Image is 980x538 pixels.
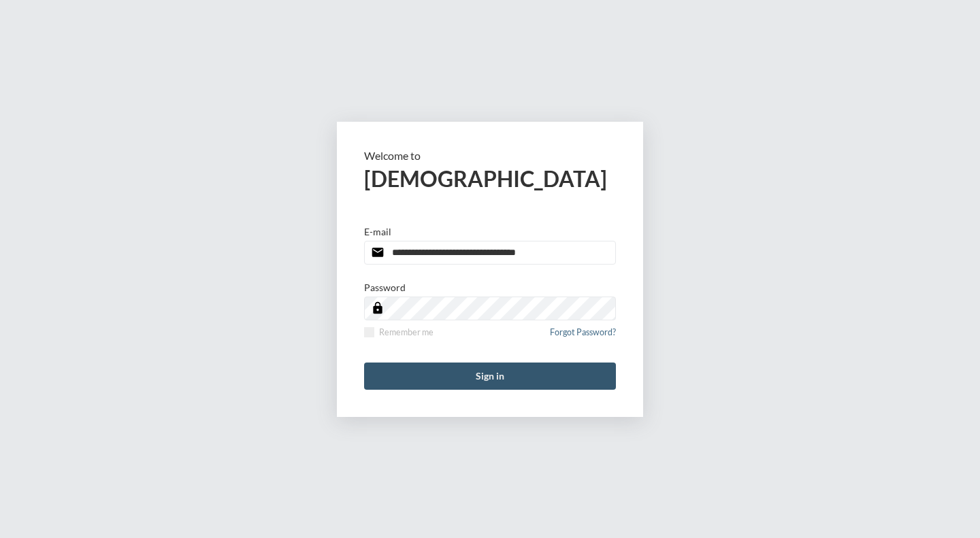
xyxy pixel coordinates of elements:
a: Forgot Password? [550,327,616,346]
p: Welcome to [364,149,616,162]
p: E-mail [364,226,391,237]
p: Password [364,282,406,293]
h2: [DEMOGRAPHIC_DATA] [364,165,616,192]
button: Sign in [364,363,616,390]
label: Remember me [364,327,434,337]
